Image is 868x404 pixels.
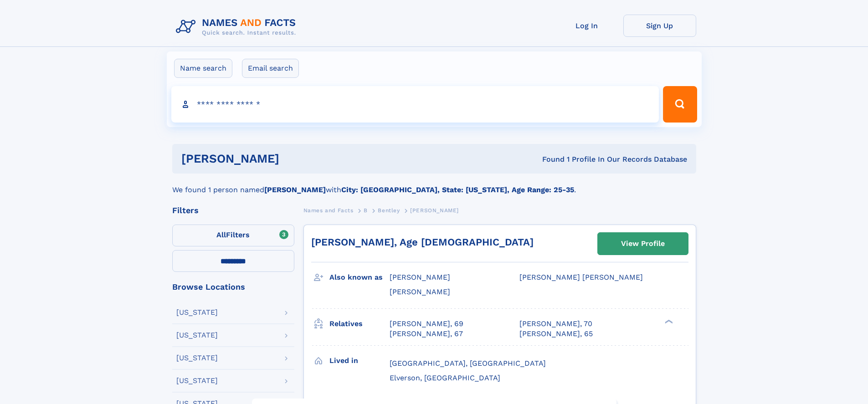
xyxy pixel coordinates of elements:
[623,15,696,37] a: Sign Up
[390,359,546,368] span: [GEOGRAPHIC_DATA], [GEOGRAPHIC_DATA]
[390,329,463,339] a: [PERSON_NAME], 67
[390,373,500,382] span: Elverson, [GEOGRAPHIC_DATA]
[411,154,687,164] div: Found 1 Profile In Our Records Database
[364,205,368,216] a: B
[176,309,218,316] div: [US_STATE]
[390,273,450,281] span: [PERSON_NAME]
[264,185,326,194] b: [PERSON_NAME]
[390,287,450,296] span: [PERSON_NAME]
[329,316,390,332] h3: Relatives
[172,15,303,39] img: Logo Names and Facts
[172,225,294,246] label: Filters
[341,185,574,194] b: City: [GEOGRAPHIC_DATA], State: [US_STATE], Age Range: 25-35
[172,174,696,195] div: We found 1 person named with .
[598,233,688,255] a: View Profile
[378,207,400,214] span: Bentley
[663,318,673,324] div: ❯
[181,153,411,164] h1: [PERSON_NAME]
[550,15,623,37] a: Log In
[172,206,294,215] div: Filters
[176,354,218,362] div: [US_STATE]
[303,205,354,216] a: Names and Facts
[390,319,463,329] a: [PERSON_NAME], 69
[663,86,697,123] button: Search Button
[171,86,659,123] input: search input
[519,319,592,329] a: [PERSON_NAME], 70
[311,236,534,248] a: [PERSON_NAME], Age [DEMOGRAPHIC_DATA]
[329,270,390,285] h3: Also known as
[176,332,218,339] div: [US_STATE]
[329,353,390,368] h3: Lived in
[378,205,400,216] a: Bentley
[174,59,232,78] label: Name search
[364,207,368,214] span: B
[172,283,294,291] div: Browse Locations
[519,273,643,281] span: [PERSON_NAME] [PERSON_NAME]
[410,207,459,214] span: [PERSON_NAME]
[621,233,665,254] div: View Profile
[216,230,226,239] span: All
[242,59,299,78] label: Email search
[176,377,218,384] div: [US_STATE]
[519,329,593,339] a: [PERSON_NAME], 65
